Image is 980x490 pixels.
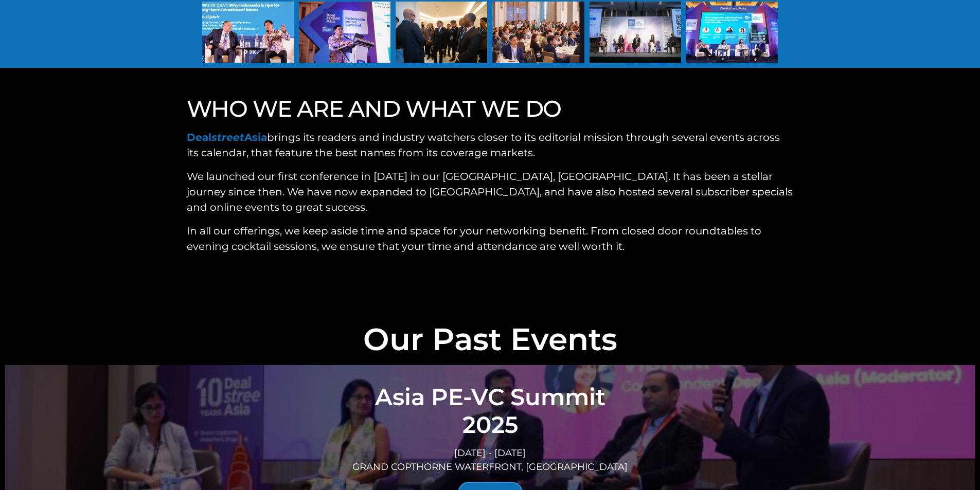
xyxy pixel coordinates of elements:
[187,99,794,119] div: WHO WE ARE AND WHAT WE DO
[187,223,794,254] p: In all our offerings, we keep aside time and space for your networking benefit. From closed door ...
[211,131,244,143] em: street
[187,131,267,143] strong: Deal Asia
[23,383,957,439] h2: Asia PE-VC Summit 2025
[187,130,794,160] p: brings its readers and industry watchers closer to its editorial mission through several events a...
[23,446,957,474] div: [DATE] - [DATE] GRAND COPTHORNE WATERFRONT, [GEOGRAPHIC_DATA]
[187,131,267,143] a: DealstreetAsia
[187,169,794,215] p: We launched our first conference in [DATE] in our [GEOGRAPHIC_DATA], [GEOGRAPHIC_DATA]. It has be...
[5,324,975,355] h2: Our Past Events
